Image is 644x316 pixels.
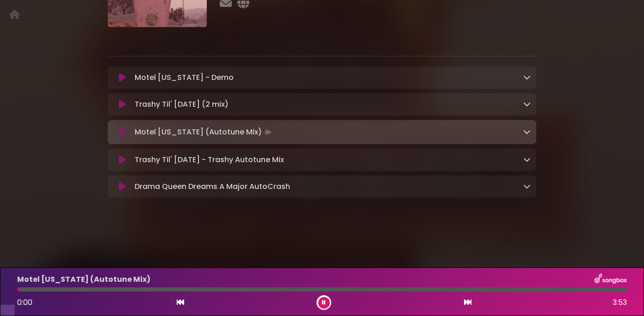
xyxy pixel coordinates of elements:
img: waveform4.gif [262,126,275,139]
p: Motel [US_STATE] - Demo [135,72,234,83]
p: Trashy Til' [DATE] - Trashy Autotune Mix [135,154,284,165]
p: Trashy Til' [DATE] (2 mix) [135,99,229,110]
p: Drama Queen Dreams A Major AutoCrash [135,181,290,192]
p: Motel [US_STATE] (Autotune Mix) [135,126,275,139]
